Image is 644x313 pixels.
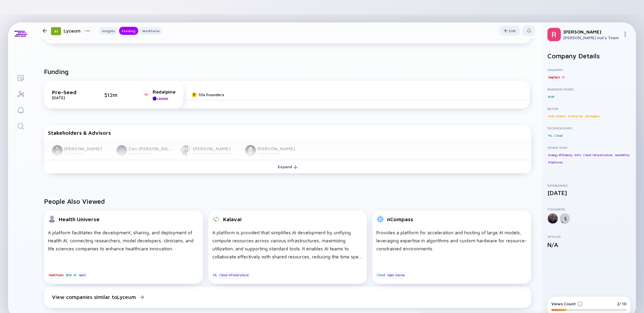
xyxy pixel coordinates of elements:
div: Offices [547,235,631,239]
div: 81 [51,27,61,35]
a: KalavaiA platform is provided that simplifies AI development by unifying compute resources across... [208,210,367,287]
a: Health UniverseA platform facilitates the development, sharing, and deployment of Health AI, conn... [44,210,203,287]
div: Leader [157,97,168,101]
div: Developers [584,113,600,119]
h2: People Also Viewed [44,197,531,205]
button: Workforce [140,27,162,35]
div: Industry [547,68,631,72]
div: A platform is provided that simplifies AI development by unifying compute resources across variou... [212,229,363,261]
div: AI [73,271,77,278]
button: Insights [99,27,118,35]
img: Raphaël Profile Picture [547,28,561,41]
div: nCompass [387,216,413,222]
div: SaaS [78,271,87,278]
div: Lyceum [64,26,91,35]
h2: Company Details [547,52,631,60]
div: Pre-Seed [52,89,86,95]
div: ML [212,271,218,278]
div: Provides a platform for acceleration and hosting of large AI models, leveraging expertise in algo... [376,229,527,261]
div: Enterprise [568,113,583,119]
a: nCompassProvides a platform for acceleration and hosting of large AI models, leveraging expertise... [372,210,531,287]
div: Established [547,183,631,187]
div: Founders [547,207,631,211]
a: Reminders [8,102,33,118]
div: Open Source [387,271,405,278]
div: [PERSON_NAME] [563,29,620,35]
a: RedalpineLeader [143,89,175,101]
div: Technologies [547,126,631,130]
div: Cloud [376,271,386,278]
a: Search [8,118,33,134]
div: Healthcare [48,271,64,278]
a: Lists [8,69,33,85]
div: B2B [547,93,554,100]
div: Cloud Infrastructure [219,271,249,278]
div: Platforms [547,159,563,166]
div: Funding [119,27,138,34]
div: DeepTech [547,74,560,80]
div: Expand [274,162,302,172]
div: Cloud Infrastructure [583,151,613,158]
div: 10x Founders [198,92,224,97]
div: GPU [574,151,582,158]
div: [PERSON_NAME] null's Team [563,35,620,40]
button: Funding [119,27,138,35]
div: A platform facilitates the development, sharing, and deployment of Health AI, connecting research... [48,229,199,261]
div: View companies similar to Lyceum [52,294,136,300]
div: IT [561,74,566,80]
div: Business Model [547,87,631,91]
div: Cloud [554,132,563,139]
button: Expand [44,160,531,173]
div: ML [547,132,553,139]
div: Scalability [614,151,630,158]
div: Energy Efficiency [547,151,573,158]
div: Kalavai [223,216,241,222]
div: Views Count [551,301,583,306]
div: Other Tags [547,145,631,149]
div: Insights [99,27,118,34]
h2: Funding [44,68,69,75]
div: Data Centers [547,113,567,119]
div: N/A [547,241,631,248]
div: Stakeholders & Advisors [48,130,527,136]
div: Buyer [547,107,631,111]
div: $12m [104,92,124,98]
div: 2/ 10 [617,301,627,306]
div: [DATE] [52,95,86,100]
div: Redalpine [153,89,175,95]
a: Investor Map [8,85,33,102]
div: Health Universe [59,216,100,222]
div: B2B [65,271,72,278]
button: List [499,25,520,36]
div: [DATE] [547,189,631,196]
img: Menu [623,32,628,37]
a: 10x Founders [192,92,224,97]
div: Workforce [140,27,162,34]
